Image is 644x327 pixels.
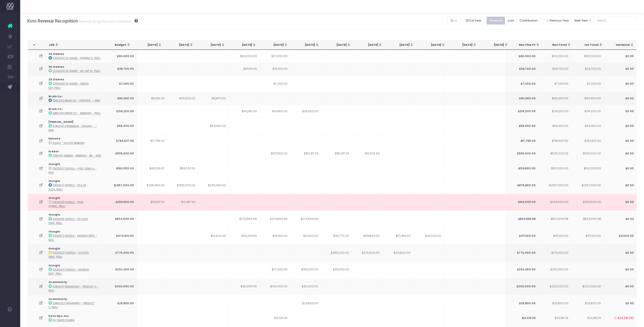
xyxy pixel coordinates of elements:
div: [DATE] [484,43,508,47]
td: $259,500.00 [571,194,604,211]
td: $824,000.00 [104,211,137,227]
td: $53,264.00 [229,227,260,244]
td: $182,417.25 [321,147,352,160]
td: $12,625.50 [352,147,383,160]
strong: Google [49,230,60,233]
td: $90,650.00 [571,92,604,105]
td: $296,400.00 [198,177,229,194]
td: $0.00 [604,75,637,92]
strong: 2K Games [49,78,64,81]
td: $784,637.50 [104,134,137,147]
td: $7,200.00 [104,75,137,92]
abbr: [GOO016] Google - Q3 2025 Gemini Design - Brand - Upsell [49,218,88,225]
strong: Google [49,162,60,166]
td: $35,160.00 [260,63,291,75]
td: $59,400.00 [538,118,571,135]
div: [DATE] [264,43,288,47]
td: $505,020.00 [571,147,604,160]
td: $3,000.00 [604,227,637,244]
abbr: [BRC003] Brain Co. - Rebrand - Brand - Upsell [53,112,101,115]
td: $213,800.00 [383,244,413,261]
td: $4,540.00 [229,63,260,75]
th: : activate to sort column descending [28,40,44,50]
td: $99,803.00 [352,227,383,244]
td: $275,600.00 [352,244,383,261]
td: $24,281.25 [571,312,604,324]
td: $33,500.00 [413,227,444,244]
td: $12,031.25 [260,312,291,324]
td: $823,999.98 [571,211,604,227]
td: : [46,295,104,312]
td: $19,620.00 [198,227,229,244]
td: $30,000.00 [290,278,321,295]
td: $0.00 [604,160,637,177]
td: $0.00 [604,147,637,160]
td: $74,460.00 [260,105,291,118]
td: $1,657,000.00 [104,177,137,194]
abbr: [GOO015] Google - Pixel Attract Loops (H2-25) - Brand - Upsell [49,201,84,208]
strong: [PERSON_NAME] [49,120,73,124]
div: Small button group [487,15,543,26]
img: images/default_profile_image.png [6,317,14,324]
td: $784,637.50 [571,134,604,147]
span: (-$24,281.25) [614,316,634,320]
th: Inv Total: activate to sort column ascending [574,40,605,50]
th: Sep 25: activate to sort column ascending [291,40,322,50]
button: Revenue [487,17,505,25]
td: $474,100.00 [104,227,137,244]
td: $90,000.00 [538,50,571,62]
th: Aug 25: activate to sort column ascending [259,40,291,50]
button: Contribution [517,17,541,25]
th: Variance: activate to sort column ascending [605,40,637,50]
div: [DATE] [169,43,193,47]
strong: Google [49,264,60,267]
td: $27,000.00 [260,50,291,62]
td: $7,200.00 [571,75,604,92]
td: $775,400.00 [538,244,571,261]
td: $90,650.00 [104,92,137,105]
th: Rec Total: activate to sort column ascending [542,40,574,50]
td: $1,657,000.00 [538,177,571,194]
td: $471,100.00 [538,227,571,244]
div: [DATE] [390,43,414,47]
td: : [46,244,104,261]
abbr: [ERE001] Erebor - Rebrand - Brand - New [53,154,101,157]
td: $63,000.00 [229,50,260,62]
abbr: [GRA001] Grammarly - Product Videos - Brand - New [49,285,99,292]
abbr: [GOO023] Google - Android Switchers - Campaign - Upsell [49,268,89,275]
td: $214,200.00 [506,105,538,118]
td: $200,000.00 [571,278,604,295]
td: $0.00 [604,177,637,194]
td: $200,000.00 [538,278,571,295]
abbr: ELE001 - Elevate Rebrand [53,142,85,145]
td: $24,281.25 [538,312,571,324]
th: Budget: activate to sort column ascending [102,40,133,50]
td: : [46,211,104,227]
td: $296,400.00 [137,177,168,194]
button: cost [505,17,517,25]
abbr: [BRC001] Brain Co. - Strategy - Brand - New [53,99,100,102]
th: Dec 25: activate to sort column ascending [385,40,417,50]
td: $0.00 [604,92,637,105]
td: $17,795.00 [137,134,168,147]
td: $0.00 [604,194,637,211]
td: $214,200.00 [538,105,571,118]
td: $0.00 [604,63,637,75]
td: : [46,92,104,105]
div: [DATE] [138,43,162,47]
td: : [46,75,104,92]
div: Job [49,43,99,47]
td: : [46,261,104,278]
td: $129,800.00 [506,160,538,177]
button: Cal Year [463,17,484,25]
div: Small button group [463,15,487,26]
td: $471,100.00 [506,227,538,244]
td: $274,666.66 [290,211,321,227]
td: $200,000.00 [506,278,538,295]
td: $27,300.00 [260,261,291,278]
td: $775,400.00 [506,244,538,261]
input: Search... [594,17,637,25]
td: $127,560.00 [260,147,291,160]
td: $90,000.00 [104,50,137,62]
td: $164,005.00 [506,194,538,211]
